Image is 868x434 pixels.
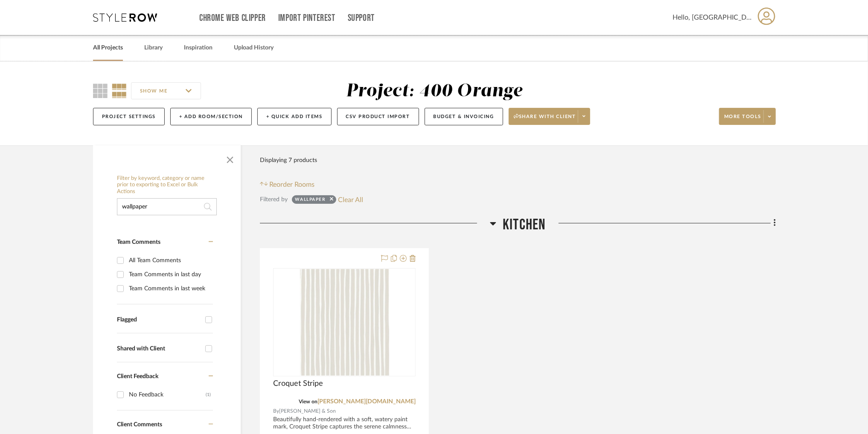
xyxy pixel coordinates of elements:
[260,195,288,204] div: Filtered by
[117,175,217,195] h6: Filter by keyword, category or name prior to exporting to Excel or Bulk Actions
[317,399,416,405] a: [PERSON_NAME][DOMAIN_NAME]
[299,399,317,404] span: View on
[170,108,252,125] button: + Add Room/Section
[270,179,315,190] span: Reorder Rooms
[129,254,211,267] div: All Team Comments
[117,239,160,245] span: Team Comments
[514,113,576,126] span: Share with client
[221,150,239,167] button: Close
[300,269,389,376] img: Croquet Stripe
[257,108,332,125] button: + Quick Add Items
[129,388,206,402] div: No Feedback
[509,108,591,125] button: Share with client
[425,108,503,125] button: Budget & Invoicing
[93,42,123,54] a: All Projects
[129,282,211,295] div: Team Comments in last week
[346,82,523,100] div: Project: 400 Orange
[273,407,279,415] span: By
[117,345,201,353] div: Shared with Client
[199,14,266,22] a: Chrome Web Clipper
[117,373,158,379] span: Client Feedback
[673,12,751,23] span: Hello, [GEOGRAPHIC_DATA]
[260,179,315,190] button: Reorder Rooms
[273,379,323,388] span: Croquet Stripe
[337,108,419,125] button: CSV Product Import
[295,197,326,205] div: wallpaper
[184,42,213,54] a: Inspiration
[234,42,274,54] a: Upload History
[144,42,163,54] a: Library
[260,152,317,169] div: Displaying 7 products
[279,407,336,415] span: [PERSON_NAME] & Son
[503,216,545,234] span: Kitchen
[206,388,211,402] div: (1)
[117,316,201,324] div: Flagged
[117,422,162,428] span: Client Comments
[117,198,217,215] input: Search within 7 results
[724,113,761,126] span: More tools
[93,108,165,125] button: Project Settings
[129,268,211,281] div: Team Comments in last day
[274,269,415,376] div: 0
[348,14,375,22] a: Support
[719,108,776,125] button: More tools
[278,14,335,22] a: Import Pinterest
[338,194,364,205] button: Clear All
